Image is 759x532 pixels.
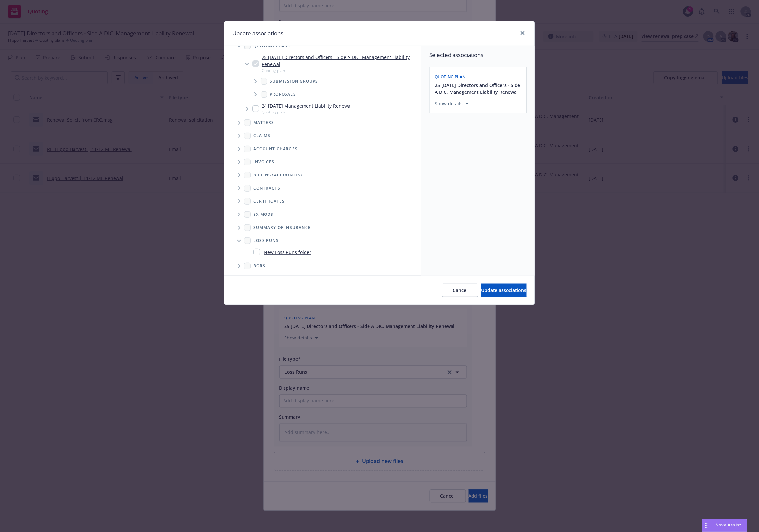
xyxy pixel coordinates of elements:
div: Drag to move [702,519,710,532]
span: Nova Assist [716,522,742,528]
span: Quoting plan [262,109,352,115]
button: Nova Assist [702,519,747,532]
div: Folder Tree Example [224,169,421,273]
span: Contracts [253,186,280,190]
a: 24 [DATE] Management Liability Renewal [262,102,352,109]
span: Cancel [453,287,468,293]
span: Summary of insurance [253,226,311,230]
span: Quoting plans [253,44,290,48]
button: 25 [DATE] Directors and Officers - Side A DIC, Management Liability Renewal [435,82,522,95]
div: Tree Example [224,13,421,168]
button: Show details [432,100,471,108]
span: Invoices [253,160,275,164]
span: Ex Mods [253,213,273,216]
button: Cancel [442,284,478,297]
span: Quoting plan [435,74,466,80]
span: Billing/Accounting [253,173,304,177]
span: Loss Runs [253,239,279,243]
span: Update associations [481,287,527,293]
span: Certificates [253,199,285,203]
button: Update associations [481,284,527,297]
span: Proposals [270,92,296,96]
span: Matters [253,121,274,125]
a: close [519,29,527,37]
span: Submission groups [270,79,318,83]
span: Selected associations [429,51,527,59]
span: Account charges [253,147,298,151]
h1: Update associations [232,29,283,38]
span: BORs [253,264,265,268]
a: New Loss Runs folder [264,249,311,256]
span: Claims [253,134,270,138]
